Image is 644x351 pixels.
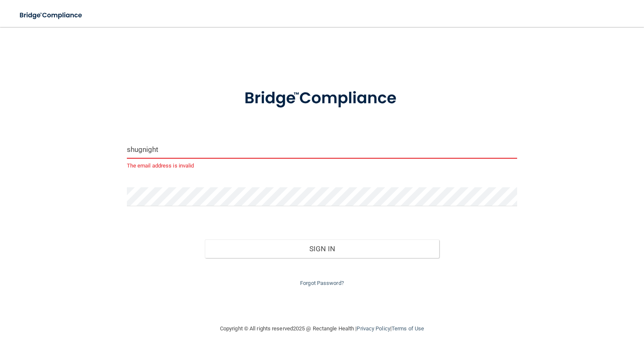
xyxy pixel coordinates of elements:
input: Email [127,140,518,159]
p: The email address is invalid [127,161,518,171]
a: Privacy Policy [357,325,390,332]
button: Sign In [205,239,439,258]
img: bridge_compliance_login_screen.278c3ca4.svg [13,7,90,24]
a: Forgot Password? [300,280,344,286]
div: Copyright © All rights reserved 2025 @ Rectangle Health | | [168,315,476,342]
a: Terms of Use [392,325,424,332]
img: bridge_compliance_login_screen.278c3ca4.svg [228,77,416,120]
